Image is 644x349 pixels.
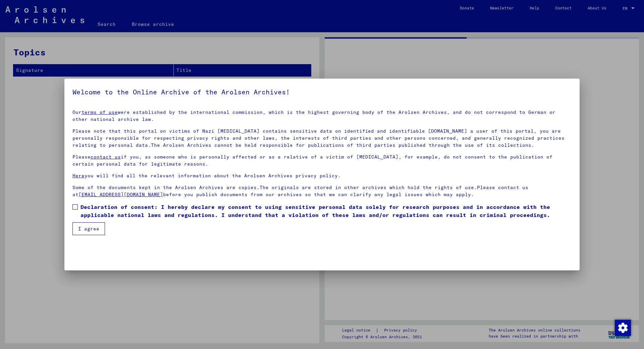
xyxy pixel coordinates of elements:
p: Please if you, as someone who is personally affected or as a relative of a victim of [MEDICAL_DAT... [72,154,572,168]
a: Here [72,173,85,179]
a: [EMAIL_ADDRESS][DOMAIN_NAME] [78,191,163,198]
p: you will find all the relevant information about the Arolsen Archives privacy policy. [72,172,572,179]
div: Einwilligung ändern [614,319,631,336]
img: Einwilligung ändern [615,320,631,336]
p: Our were established by the international commission, which is the highest governing body of the ... [72,109,572,123]
button: I agree [72,222,105,235]
span: Declaration of consent: I hereby declare my consent to using sensitive personal data solely for r... [80,203,572,219]
p: Please note that this portal on victims of Nazi [MEDICAL_DATA] contains sensitive data on identif... [72,128,572,149]
a: contact us [91,154,121,160]
a: terms of use [82,109,118,115]
h5: Welcome to the Online Archive of the Arolsen Archives! [72,87,572,97]
p: Some of the documents kept in the Arolsen Archives are copies.The originals are stored in other a... [72,184,572,198]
